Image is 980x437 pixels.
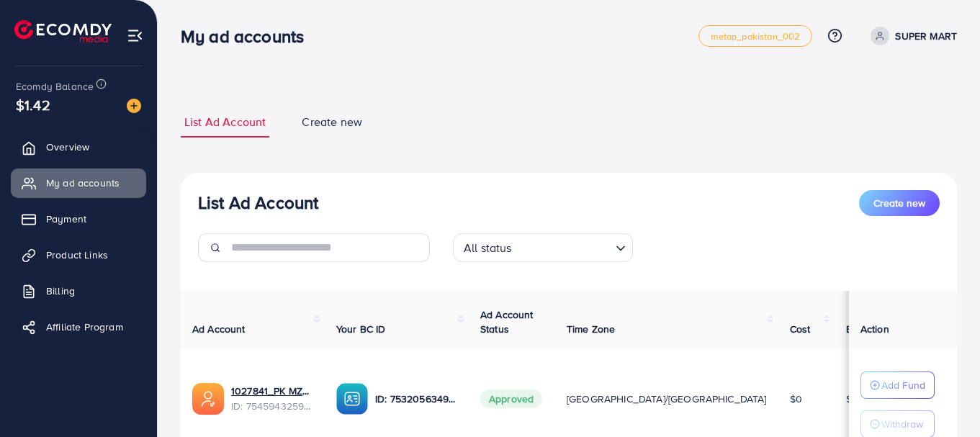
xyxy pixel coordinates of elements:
[881,415,923,433] p: Withdraw
[859,190,940,216] button: Create new
[16,94,50,115] span: $1.42
[231,384,313,398] a: 1027841_PK MZN_1756927158814
[790,392,802,406] span: $0
[860,322,889,336] span: Action
[46,212,86,226] span: Payment
[711,32,801,41] span: metap_pakistan_002
[46,140,89,154] span: Overview
[198,192,318,213] h3: List Ad Account
[184,114,266,130] span: List Ad Account
[881,377,925,394] p: Add Fund
[375,390,457,407] p: ID: 7532056349082025991
[127,99,141,113] img: image
[11,132,146,161] a: Overview
[480,307,534,336] span: Ad Account Status
[895,27,957,45] p: SUPER MART
[567,392,767,406] span: [GEOGRAPHIC_DATA]/[GEOGRAPHIC_DATA]
[181,26,315,47] h3: My ad accounts
[46,320,123,334] span: Affiliate Program
[790,322,811,336] span: Cost
[11,240,146,269] a: Product Links
[11,168,146,197] a: My ad accounts
[231,384,313,413] div: <span class='underline'>1027841_PK MZN_1756927158814</span></br>7545943259852455943
[516,235,610,258] input: Search for option
[480,389,542,408] span: Approved
[336,322,386,336] span: Your BC ID
[860,371,935,399] button: Add Fund
[11,312,146,341] a: Affiliate Program
[14,20,112,42] img: logo
[16,79,94,94] span: Ecomdy Balance
[192,322,246,336] span: Ad Account
[231,399,313,413] span: ID: 7545943259852455943
[567,322,615,336] span: Time Zone
[11,204,146,233] a: Payment
[46,284,75,298] span: Billing
[11,276,146,305] a: Billing
[192,383,224,415] img: ic-ads-acc.e4c84228.svg
[453,233,633,262] div: Search for option
[302,114,362,130] span: Create new
[873,196,925,210] span: Create new
[461,238,515,258] span: All status
[698,25,813,47] a: metap_pakistan_002
[919,372,969,426] iframe: Chat
[865,27,957,45] a: SUPER MART
[46,248,108,262] span: Product Links
[336,383,368,415] img: ic-ba-acc.ded83a64.svg
[127,27,143,44] img: menu
[46,176,120,190] span: My ad accounts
